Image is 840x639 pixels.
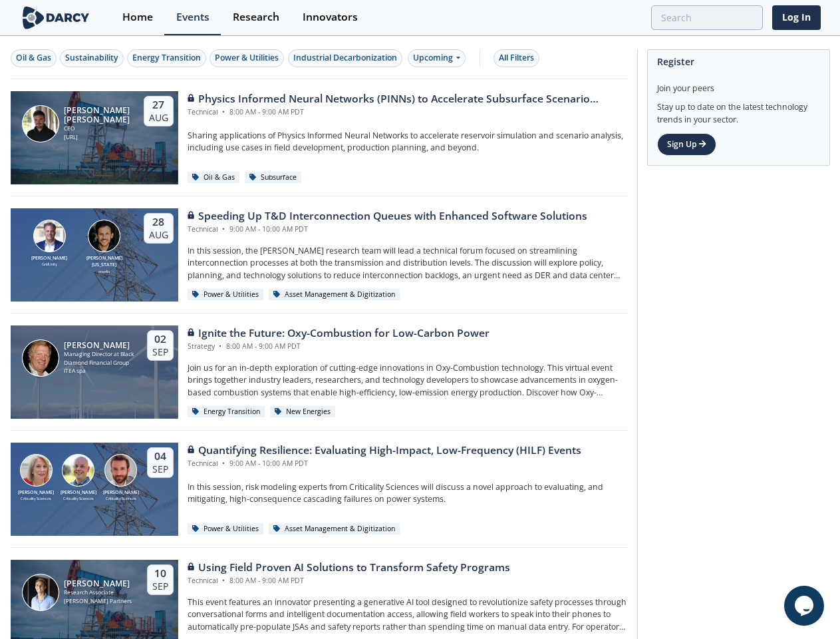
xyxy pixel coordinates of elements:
a: Susan Ginsburg [PERSON_NAME] Criticality Sciences Ben Ruddell [PERSON_NAME] Criticality Sciences ... [11,443,628,536]
div: Power & Utilities [215,52,279,64]
div: Speeding Up T&D Interconnection Queues with Enhanced Software Solutions [188,208,587,224]
div: [PERSON_NAME] [64,341,135,350]
img: Luigi Montana [88,220,120,252]
div: [PERSON_NAME] Partners [64,597,132,606]
div: Criticality Sciences [57,496,100,501]
div: Join your peers [657,73,820,95]
div: Technical 8:00 AM - 9:00 AM PDT [188,107,628,118]
div: Home [122,12,153,23]
a: Brian Fitzsimons [PERSON_NAME] GridUnity Luigi Montana [PERSON_NAME][US_STATE] envelio 28 Aug Spe... [11,208,628,302]
div: Register [657,50,820,73]
div: Sep [152,580,168,592]
div: [PERSON_NAME] [29,255,70,262]
a: Patrick Imeson [PERSON_NAME] Managing Director at Black Diamond Financial Group ITEA spa 02 Sep I... [11,325,628,419]
div: ITEA spa [64,367,135,375]
div: Criticality Sciences [100,496,142,501]
img: Patrick Imeson [22,339,59,377]
iframe: chat widget [784,586,827,626]
div: Upcoming [408,49,466,67]
div: Stay up to date on the latest technology trends in your sector. [657,95,820,126]
div: 02 [152,333,168,346]
div: Oil & Gas [188,172,240,184]
span: • [220,576,227,585]
div: Strategy 8:00 AM - 9:00 AM PDT [188,341,490,352]
div: 10 [152,567,168,580]
p: Join us for an in-depth exploration of cutting-edge innovations in Oxy-Combustion technology. Thi... [188,362,628,399]
img: Brian Fitzsimons [33,220,66,252]
img: Ben Ruddell [62,454,94,487]
button: Energy Transition [127,49,206,67]
div: Technical 9:00 AM - 10:00 AM PDT [188,459,581,469]
img: Susan Ginsburg [20,454,53,487]
div: Research [233,12,279,23]
span: • [217,341,224,351]
a: Ruben Rodriguez Torrado [PERSON_NAME] [PERSON_NAME] CEO [URL] 27 Aug Physics Informed Neural Netw... [11,91,628,184]
div: All Filters [499,52,534,64]
div: Using Field Proven AI Solutions to Transform Safety Programs [188,560,510,576]
div: envelio [84,269,125,274]
button: Power & Utilities [210,49,284,67]
div: Sep [152,346,168,358]
p: In this session, risk modeling experts from Criticality Sciences will discuss a novel approach to... [188,481,628,506]
button: Oil & Gas [11,49,57,67]
button: All Filters [493,49,539,67]
div: CEO [64,124,132,133]
div: Innovators [303,12,358,23]
button: Industrial Decarbonization [288,49,402,67]
div: Physics Informed Neural Networks (PINNs) to Accelerate Subsurface Scenario Analysis [188,91,628,107]
div: 04 [152,450,168,463]
div: [PERSON_NAME] [100,489,142,497]
div: [PERSON_NAME] [15,489,58,497]
div: Oil & Gas [16,52,51,64]
div: Industrial Decarbonization [293,52,397,64]
span: • [220,459,227,468]
button: Sustainability [60,49,124,67]
div: 28 [149,216,168,229]
img: Ruben Rodriguez Torrado [22,105,59,142]
div: Research Associate [64,588,132,597]
div: Aug [149,112,168,124]
div: Sustainability [65,52,118,64]
div: Technical 9:00 AM - 10:00 AM PDT [188,224,587,235]
p: In this session, the [PERSON_NAME] research team will lead a technical forum focused on streamlin... [188,245,628,282]
div: Criticality Sciences [15,496,58,501]
div: Sep [152,463,168,475]
div: GridUnity [29,262,70,267]
p: This event features an innovator presenting a generative AI tool designed to revolutionize safety... [188,596,628,633]
div: [PERSON_NAME] [57,489,100,497]
div: Energy Transition [188,406,265,418]
div: Events [176,12,210,23]
span: • [220,107,227,116]
div: [PERSON_NAME] [PERSON_NAME] [64,106,132,124]
div: [URL] [64,133,132,142]
a: Log In [772,5,821,30]
input: Advanced Search [651,5,763,30]
div: Ignite the Future: Oxy-Combustion for Low-Carbon Power [188,325,490,341]
div: New Energies [270,406,336,418]
div: 27 [149,99,168,112]
div: Subsurface [245,172,302,184]
span: • [220,224,227,234]
div: Quantifying Resilience: Evaluating High-Impact, Low-Frequency (HILF) Events [188,443,581,459]
div: [PERSON_NAME][US_STATE] [84,255,125,269]
img: Juan Mayol [22,574,59,611]
div: Technical 8:00 AM - 9:00 AM PDT [188,576,510,586]
a: Sign Up [657,133,716,156]
div: Power & Utilities [188,289,264,301]
div: Aug [149,229,168,241]
div: [PERSON_NAME] [64,579,132,588]
div: Asset Management & Digitization [269,289,400,301]
div: Asset Management & Digitization [269,523,400,535]
div: Energy Transition [132,52,201,64]
div: Power & Utilities [188,523,264,535]
img: Ross Dakin [104,454,137,487]
div: Managing Director at Black Diamond Financial Group [64,350,135,367]
img: logo-wide.svg [20,6,92,29]
p: Sharing applications of Physics Informed Neural Networks to accelerate reservoir simulation and s... [188,130,628,154]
